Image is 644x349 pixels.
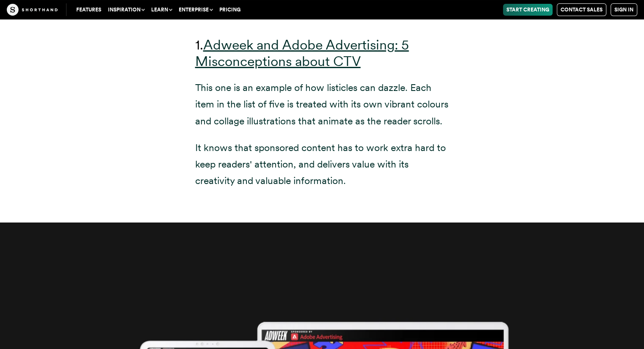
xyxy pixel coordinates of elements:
a: Contact Sales [557,3,606,16]
a: Sign in [611,3,637,16]
button: Learn [148,4,175,16]
p: This one is an example of how listicles can dazzle. Each item in the list of five is treated with... [195,80,449,129]
a: Features [73,4,105,16]
span: 1. [195,36,203,53]
a: Pricing [216,4,244,16]
img: The Craft [7,4,58,16]
button: Inspiration [105,4,148,16]
button: Enterprise [175,4,216,16]
a: Adweek and Adobe Advertising: 5 Misconceptions about CTV [195,36,409,69]
p: It knows that sponsored content has to work extra hard to keep readers' attention, and delivers v... [195,140,449,189]
a: Start Creating [503,4,553,16]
